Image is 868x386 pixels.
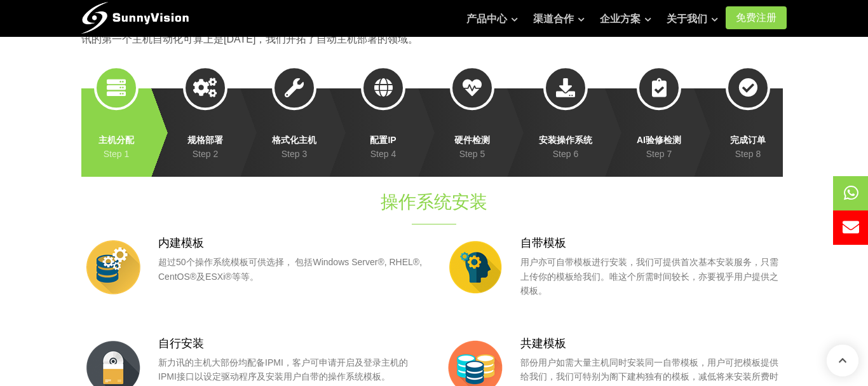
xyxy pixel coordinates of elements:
[222,190,646,214] h1: 操作系统安装
[600,6,651,32] a: 企业方案
[539,133,592,147] strong: 安装操作系统
[94,133,139,147] strong: 主机分配
[520,336,787,352] h3: 共建模板
[158,235,424,251] h3: 内建模板
[533,6,585,32] a: 渠道合作
[667,6,718,32] a: 关于我们
[272,133,316,147] strong: 格式化主机
[637,133,681,147] strong: AI验修检测
[450,133,494,147] strong: 硬件检测
[158,336,424,352] h3: 自行安装
[81,235,145,299] img: flat-database-cogs.png
[726,6,787,29] a: 免费注册
[553,149,578,159] em: Step 6
[158,255,424,284] p: 超过50个操作系统模板可供选择， 包括Windows Server®, RHEL®, CentOS®及ESXi®等等。
[459,149,485,159] em: Step 5
[361,133,405,147] strong: 配置IP
[281,149,307,159] em: Step 3
[444,235,507,299] img: flat-ai.png
[158,355,424,384] p: 新力讯的主机大部份均配备IPMI，客户可申请开启及登录主机的IPMI接口以设定驱动程序及安装用户自带的操作系统模板。
[466,6,518,32] a: 产品中心
[646,149,672,159] em: Step 7
[735,149,761,159] em: Step 8
[183,133,227,147] strong: 规格部署
[370,149,396,159] em: Step 4
[104,149,129,159] em: Step 1
[520,255,787,298] p: 用户亦可自带模板进行安装，我们可提供首次基本安装服务，只需上传你的模板给我们。唯这个所需时间较长，亦要视乎用户提供之模板。
[520,235,787,251] h3: 自带模板
[726,133,770,147] strong: 完成订单
[193,149,218,159] em: Step 2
